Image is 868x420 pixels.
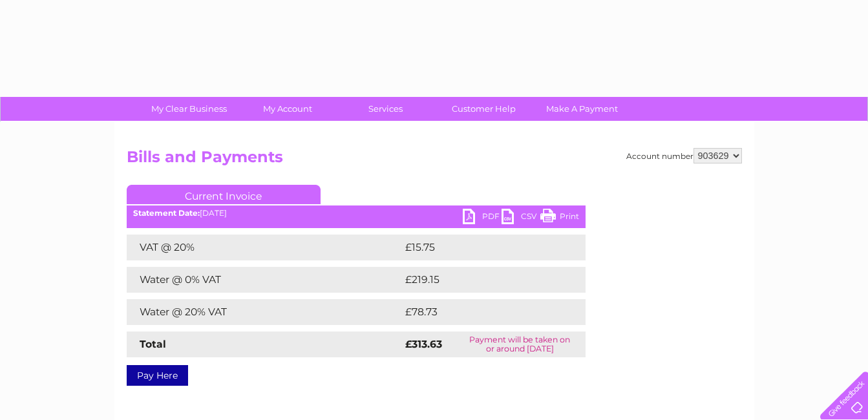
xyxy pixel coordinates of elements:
a: Pay Here [127,365,188,386]
td: £15.75 [402,235,558,260]
a: My Account [234,97,341,121]
a: My Clear Business [136,97,242,121]
div: [DATE] [127,209,586,218]
h2: Bills and Payments [127,148,742,173]
td: £78.73 [402,299,559,325]
a: PDF [463,209,502,227]
a: Services [332,97,439,121]
td: Payment will be taken on or around [DATE] [454,331,585,357]
td: Water @ 0% VAT [127,267,402,293]
td: VAT @ 20% [127,235,402,260]
a: Print [540,209,579,227]
a: Make A Payment [529,97,635,121]
a: Current Invoice [127,185,321,204]
div: Account number [626,148,742,163]
strong: Total [140,338,166,350]
strong: £313.63 [405,338,442,350]
a: CSV [502,209,540,227]
td: Water @ 20% VAT [127,299,402,325]
b: Statement Date: [133,208,200,218]
td: £219.15 [402,267,560,293]
a: Customer Help [430,97,537,121]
